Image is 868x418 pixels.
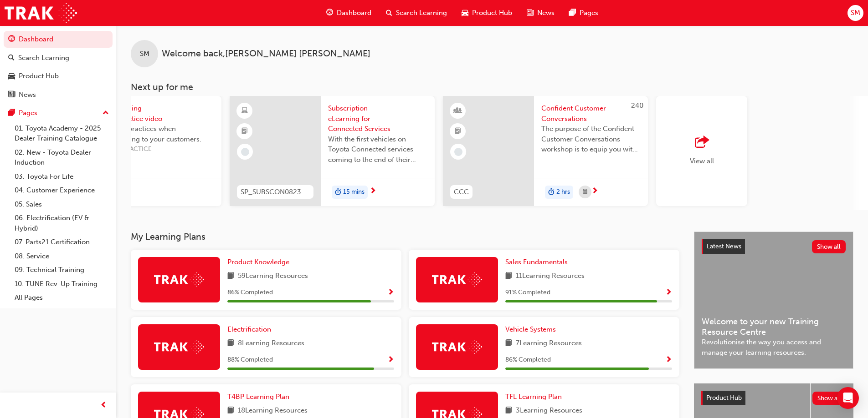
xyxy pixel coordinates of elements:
[370,187,376,196] span: next-icon
[505,325,556,333] span: Vehicle Systems
[116,82,868,92] h3: Next up for me
[591,187,598,196] span: next-icon
[541,124,641,155] span: The purpose of the Confident Customer Conversations workshop is to equip you with tools to commun...
[505,392,565,402] a: TFL Learning Plan
[131,232,679,242] h3: My Learning Plans
[326,7,333,19] span: guage-icon
[472,8,512,18] span: Product Hub
[319,4,379,22] a: guage-iconDashboard
[4,31,113,48] a: Dashboard
[4,29,113,105] button: DashboardSearch LearningProduct HubNews
[337,8,371,18] span: Dashboard
[462,7,468,19] span: car-icon
[162,49,370,59] span: Welcome back , [PERSON_NAME] [PERSON_NAME]
[4,105,113,121] button: Pages
[847,5,863,21] button: SM
[505,271,512,282] span: book-icon
[11,211,113,235] a: 06. Electrification (EV & Hybrid)
[631,101,643,110] span: 240
[227,405,234,417] span: book-icon
[701,391,846,405] a: Product HubShow all
[4,50,113,66] a: Search Learning
[516,338,582,349] span: 7 Learning Resources
[8,54,15,62] span: search-icon
[386,7,392,19] span: search-icon
[516,271,585,282] span: 11 Learning Resources
[11,197,113,212] a: 05. Sales
[432,340,482,354] img: Trak
[387,287,394,298] button: Show Progress
[505,324,560,335] a: Vehicle Systems
[11,277,113,291] a: 10. TUNE Rev-Up Training
[387,289,394,297] span: Show Progress
[851,8,860,18] span: SM
[548,186,555,198] span: duration-icon
[454,148,462,156] span: learningRecordVerb_NONE-icon
[387,354,394,366] button: Show Progress
[690,157,714,165] span: View all
[11,291,113,305] a: All Pages
[8,109,15,117] span: pages-icon
[702,337,846,358] span: Revolutionise the way you access and manage your learning resources.
[11,235,113,249] a: 07. Parts21 Certification
[103,107,109,119] span: up-icon
[227,393,289,401] span: T4BP Learning Plan
[11,263,113,277] a: 09. Technical Training
[454,4,519,22] a: car-iconProduct Hub
[100,400,107,411] span: prev-icon
[227,392,293,402] a: T4BP Learning Plan
[396,8,447,18] span: Search Learning
[569,7,576,19] span: pages-icon
[702,317,846,337] span: Welcome to your new Training Resource Centre
[53,103,214,124] span: Toyota Electrified: Charging Demonstration best practice video
[583,186,587,198] span: calendar-icon
[8,72,15,81] span: car-icon
[328,103,427,134] span: Subscription eLearning for Connected Services
[812,392,847,405] button: Show all
[227,338,234,349] span: book-icon
[19,108,37,118] div: Pages
[527,7,534,19] span: news-icon
[454,187,469,197] span: CCC
[8,91,15,99] span: news-icon
[562,4,606,22] a: pages-iconPages
[4,68,113,85] a: Product Hub
[665,289,672,297] span: Show Progress
[432,272,482,287] img: Trak
[812,240,846,253] button: Show all
[343,187,365,197] span: 15 mins
[227,287,273,298] span: 86 % Completed
[335,186,341,198] span: duration-icon
[516,405,582,417] span: 3 Learning Resources
[702,239,846,254] a: Latest NewsShow all
[154,272,204,287] img: Trak
[505,338,512,349] span: book-icon
[837,387,859,409] div: Open Intercom Messenger
[505,355,551,365] span: 86 % Completed
[455,105,461,117] span: learningResourceType_INSTRUCTOR_LED-icon
[238,405,308,417] span: 18 Learning Resources
[656,96,861,210] button: View all
[11,121,113,146] a: 01. Toyota Academy - 2025 Dealer Training Catalogue
[11,170,113,184] a: 03. Toyota For Life
[53,144,214,155] span: SP_EVCHARGING_BESTPRACTICE
[227,271,234,282] span: book-icon
[11,146,113,170] a: 02. New - Toyota Dealer Induction
[665,356,672,364] span: Show Progress
[328,134,427,165] span: With the first vehicles on Toyota Connected services coming to the end of their complimentary per...
[707,242,741,250] span: Latest News
[5,3,77,23] img: Trak
[53,124,214,144] span: Video highlighting best practices when demonstrating EV charging to your customers.
[541,103,641,124] span: Confident Customer Conversations
[238,338,304,349] span: 8 Learning Resources
[505,287,550,298] span: 91 % Completed
[556,187,570,197] span: 2 hrs
[241,105,248,117] span: learningResourceType_ELEARNING-icon
[8,35,15,44] span: guage-icon
[505,258,568,266] span: Sales Fundamentals
[241,126,248,137] span: booktick-icon
[455,126,461,137] span: booktick-icon
[154,340,204,354] img: Trak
